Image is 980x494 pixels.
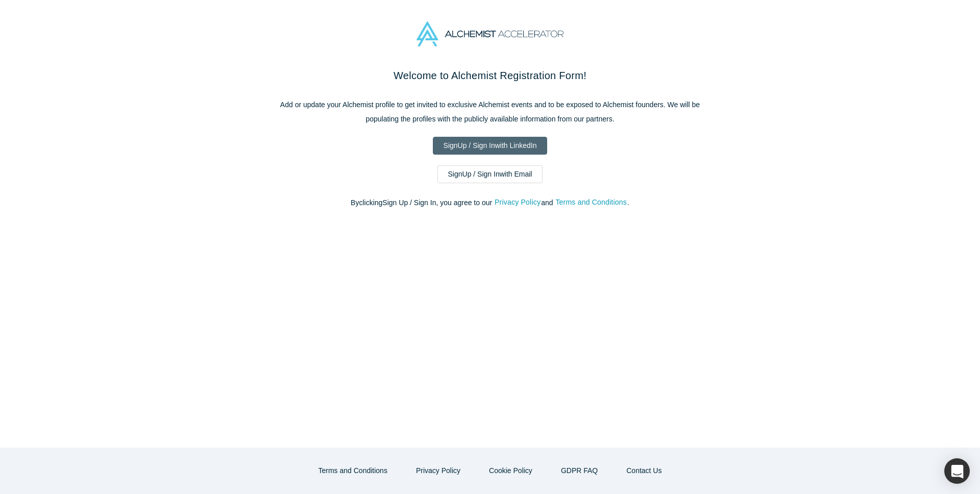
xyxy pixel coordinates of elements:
[437,165,543,183] a: SignUp / Sign Inwith Email
[550,462,608,480] a: GDPR FAQ
[276,68,704,83] h2: Welcome to Alchemist Registration Form!
[276,197,704,208] p: By clicking Sign Up / Sign In , you agree to our and .
[433,137,548,155] a: SignUp / Sign Inwith LinkedIn
[276,97,704,126] p: Add or update your Alchemist profile to get invited to exclusive Alchemist events and to be expos...
[494,196,541,208] button: Privacy Policy
[308,462,398,480] button: Terms and Conditions
[478,462,543,480] button: Cookie Policy
[616,462,672,480] button: Contact Us
[555,196,627,208] button: Terms and Conditions
[416,21,563,46] img: Alchemist Accelerator Logo
[405,462,471,480] button: Privacy Policy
